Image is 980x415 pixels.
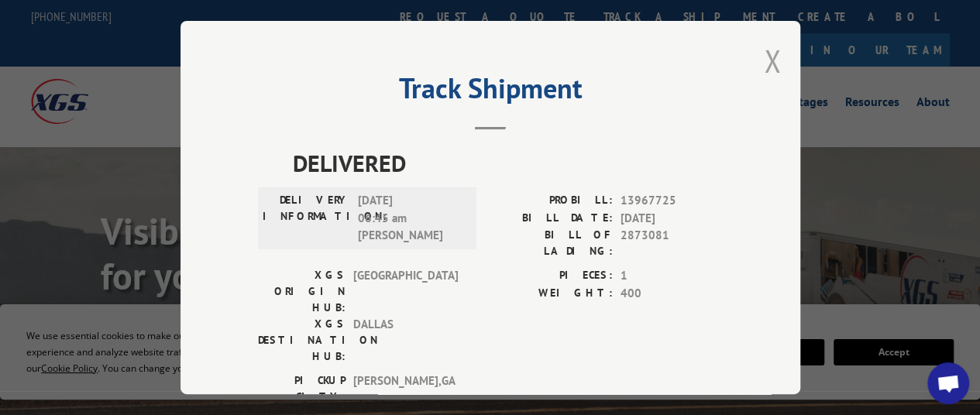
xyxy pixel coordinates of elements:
[764,40,781,81] button: Close modal
[258,77,723,107] h2: Track Shipment
[263,192,350,245] label: DELIVERY INFORMATION:
[258,372,346,405] label: PICKUP CITY:
[490,284,613,302] label: WEIGHT:
[353,372,458,405] span: [PERSON_NAME] , GA
[490,267,613,285] label: PIECES:
[490,209,613,227] label: BILL DATE:
[621,267,723,285] span: 1
[293,146,723,180] span: DELIVERED
[927,362,969,404] div: Open chat
[258,316,346,365] label: XGS DESTINATION HUB:
[490,227,613,259] label: BILL OF LADING:
[621,227,723,259] span: 2873081
[353,316,458,365] span: DALLAS
[490,192,613,210] label: PROBILL:
[358,192,462,245] span: [DATE] 06:45 am [PERSON_NAME]
[621,284,723,302] span: 400
[621,192,723,210] span: 13967725
[353,267,458,316] span: [GEOGRAPHIC_DATA]
[621,209,723,227] span: [DATE]
[258,267,346,316] label: XGS ORIGIN HUB:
